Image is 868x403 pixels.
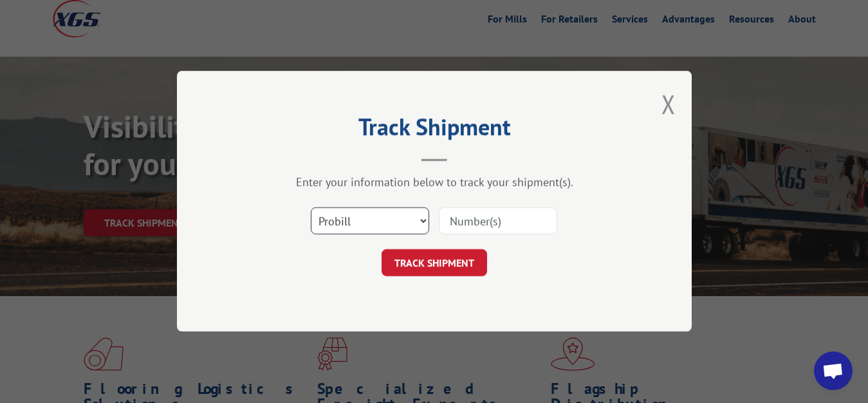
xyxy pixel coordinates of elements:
div: Enter your information below to track your shipment(s). [241,175,627,190]
button: Close modal [661,87,676,121]
input: Number(s) [439,208,557,235]
button: TRACK SHIPMENT [382,250,487,277]
a: Open chat [814,351,853,390]
h2: Track Shipment [241,118,627,142]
